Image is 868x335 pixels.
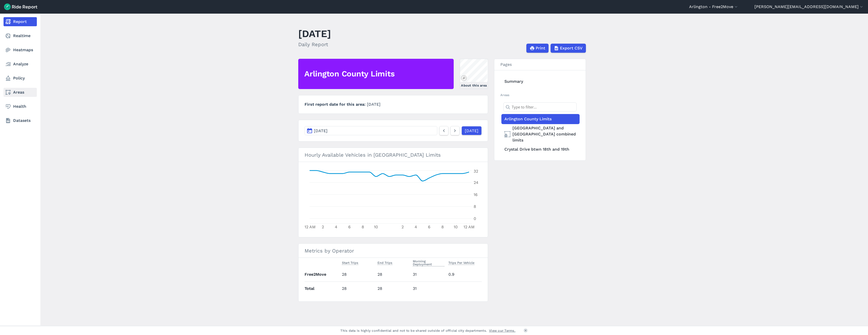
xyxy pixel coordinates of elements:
[754,4,864,10] button: [PERSON_NAME][EMAIL_ADDRESS][DOMAIN_NAME]
[415,225,417,229] tspan: 4
[460,59,487,82] canvas: Map
[501,76,580,87] a: Summary
[4,17,37,26] a: Report
[501,124,580,144] a: [GEOGRAPHIC_DATA] and [GEOGRAPHIC_DATA] combined limits
[460,59,488,89] a: About this area
[428,225,430,229] tspan: 6
[536,45,545,51] span: Print
[342,260,358,265] span: Start Trips
[305,102,367,107] span: First report date for this area
[298,27,331,41] h1: [DATE]
[526,44,549,53] button: Print
[4,74,37,83] a: Policy
[401,225,404,229] tspan: 2
[501,144,580,154] a: Crystal Drive btwn 18th and 19th
[4,116,37,125] a: Datasets
[494,59,586,70] h3: Pages
[4,60,37,69] a: Analyze
[448,260,474,266] button: Trips Per Vehicle
[446,268,482,282] td: 0.9
[500,93,580,97] h2: Areas
[474,169,478,174] tspan: 32
[299,148,488,162] h3: Hourly Available Vehicles in [GEOGRAPHIC_DATA] Limits
[411,268,446,282] td: 31
[413,258,444,267] button: Morning Deployment
[464,225,475,229] tspan: 12 AM
[298,41,331,48] h2: Daily Report
[4,88,37,97] a: Areas
[454,225,458,229] tspan: 10
[377,260,392,265] span: End Trips
[305,282,340,295] th: Total
[503,102,577,111] input: Type to filter...
[474,192,478,197] tspan: 16
[462,126,482,135] a: [DATE]
[4,31,37,40] a: Realtime
[413,258,444,266] span: Morning Deployment
[501,114,580,124] a: Arlington County Limits
[375,282,411,295] td: 28
[348,225,351,229] tspan: 6
[377,260,392,266] button: End Trips
[342,260,358,266] button: Start Trips
[461,83,487,88] div: About this area
[489,328,516,333] a: View our Terms.
[411,282,446,295] td: 31
[340,268,375,282] td: 28
[474,180,478,185] tspan: 24
[441,225,444,229] tspan: 8
[375,268,411,282] td: 28
[314,128,328,133] span: [DATE]
[362,225,364,229] tspan: 8
[448,260,474,265] span: Trips Per Vehicle
[367,102,381,107] span: [DATE]
[305,268,340,282] th: Free2Move
[461,75,467,81] a: Mapbox logo
[304,68,395,79] h2: Arlington County Limits
[340,282,375,295] td: 28
[305,126,437,135] button: [DATE]
[474,204,476,209] tspan: 8
[299,244,488,258] h3: Metrics by Operator
[322,225,324,229] tspan: 2
[335,225,337,229] tspan: 4
[474,216,476,221] tspan: 0
[374,225,378,229] tspan: 10
[560,45,583,51] span: Export CSV
[689,4,739,10] button: Arlington - Free2Move
[4,4,37,10] img: Ride Report
[4,102,37,111] a: Health
[305,225,316,229] tspan: 12 AM
[551,44,586,53] button: Export CSV
[4,45,37,54] a: Heatmaps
